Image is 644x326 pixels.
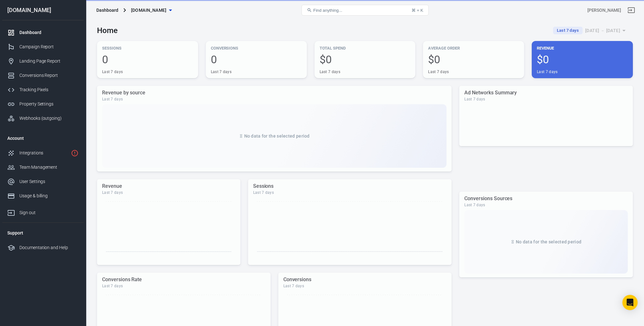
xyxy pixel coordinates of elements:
svg: 1 networks not verified yet [71,149,79,157]
span: Find anything... [313,8,342,13]
a: Dashboard [2,25,84,40]
a: Campaign Report [2,40,84,54]
div: User Settings [19,178,79,185]
div: Account id: XkYO6gt3 [587,7,621,14]
div: Webhooks (outgoing) [19,115,79,122]
div: Sign out [19,209,79,216]
li: Support [2,225,84,241]
a: Webhooks (outgoing) [2,111,84,126]
a: Landing Page Report [2,54,84,68]
button: Find anything...⌘ + K [301,5,429,16]
a: Property Settings [2,97,84,111]
div: Dashboard [96,7,118,13]
a: Sign out [2,203,84,220]
div: ⌘ + K [412,8,423,13]
div: Team Management [19,164,79,171]
h3: Home [97,26,118,35]
a: Sign out [624,3,639,18]
a: User Settings [2,174,84,189]
div: Property Settings [19,101,79,107]
div: Documentation and Help [19,244,79,251]
a: Team Management [2,160,84,174]
div: Usage & billing [19,193,79,199]
a: Usage & billing [2,189,84,203]
a: Tracking Pixels [2,83,84,97]
button: [DOMAIN_NAME] [128,4,174,16]
div: Integrations [19,150,68,156]
a: Conversions Report [2,68,84,83]
div: [DOMAIN_NAME] [2,7,84,13]
div: Tracking Pixels [19,86,79,93]
div: Open Intercom Messenger [622,295,638,310]
div: Dashboard [19,29,79,36]
li: Account [2,131,84,146]
span: thetrustedshopper.com [131,6,167,14]
div: Conversions Report [19,72,79,79]
div: Campaign Report [19,44,79,50]
a: Integrations [2,146,84,160]
div: Landing Page Report [19,58,79,65]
